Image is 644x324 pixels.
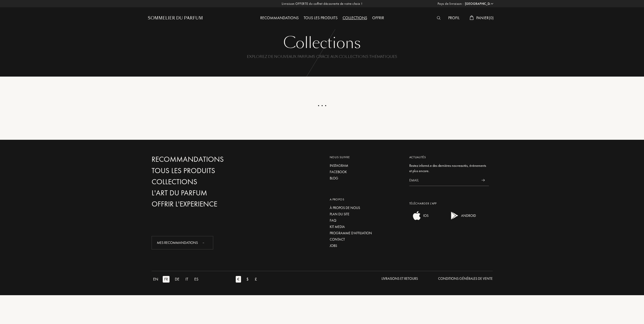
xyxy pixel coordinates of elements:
a: Programme d’affiliation [330,230,402,236]
a: € [236,276,245,283]
span: Panier ( 0 ) [476,15,494,20]
a: Offrir l'experience [152,200,260,209]
div: Offrir [370,15,387,21]
div: £ [253,276,258,283]
a: Contact [330,237,402,242]
a: ES [193,276,203,283]
img: news_send.svg [482,179,485,181]
div: IT [184,276,190,283]
div: Collections [340,15,370,21]
div: Tous les produits [301,15,340,21]
a: Tous les produits [301,15,340,20]
a: Facebook [330,169,402,175]
a: Recommandations [152,155,260,164]
a: $ [245,276,253,283]
a: Conditions Générales de Vente [438,276,493,283]
div: Conditions Générales de Vente [438,276,493,281]
span: Pays de livraison : [438,1,464,6]
a: IT [184,276,193,283]
a: FAQ [330,218,402,223]
div: Livraisons et Retours [381,276,418,281]
img: android app [450,211,460,221]
div: animation [201,238,211,248]
img: search_icn_white.svg [437,16,441,20]
a: Tous les produits [152,166,260,175]
a: Collections [152,177,260,186]
div: A propos [330,197,402,202]
a: Blog [330,176,402,181]
a: FR [163,276,173,283]
div: Restez informé.e des dernières nouveautés, évènements et plus encore. [409,163,489,174]
img: cart_white.svg [470,15,474,20]
img: ios app [412,211,422,221]
div: Collections [152,33,493,53]
a: Livraisons et Retours [381,276,418,283]
a: Collections [340,15,370,20]
div: EN [152,276,160,283]
a: Kit media [330,224,402,229]
a: DE [173,276,184,283]
div: ES [193,276,200,283]
div: Explorez de nouveaux parfums grâce aux collections thématiques [152,54,493,69]
a: android appANDROID [447,217,476,222]
a: £ [253,276,261,283]
div: Nous suivre [330,155,402,159]
a: Instagram [330,163,402,168]
a: Sommelier du Parfum [148,15,203,21]
div: $ [245,276,250,283]
a: À propos de nous [330,205,402,211]
div: Télécharger L’app [409,201,489,206]
a: Jobs [330,243,402,248]
div: Actualités [409,155,489,159]
a: Plan du site [330,212,402,217]
a: ios appIOS [409,217,428,222]
div: FR [163,276,170,283]
div: € [236,276,241,283]
input: Email [409,175,478,186]
div: Recommandations [258,15,301,21]
div: DE [173,276,181,283]
div: ANDROID [460,211,476,221]
a: Offrir [370,15,387,20]
a: Profil [446,15,462,20]
div: IOS [422,211,428,221]
a: L'Art du Parfum [152,189,260,197]
img: arrow_w.png [490,2,494,6]
a: EN [152,276,163,283]
div: Mes Recommandations [152,236,213,249]
div: Profil [446,15,462,21]
a: Recommandations [258,15,301,20]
